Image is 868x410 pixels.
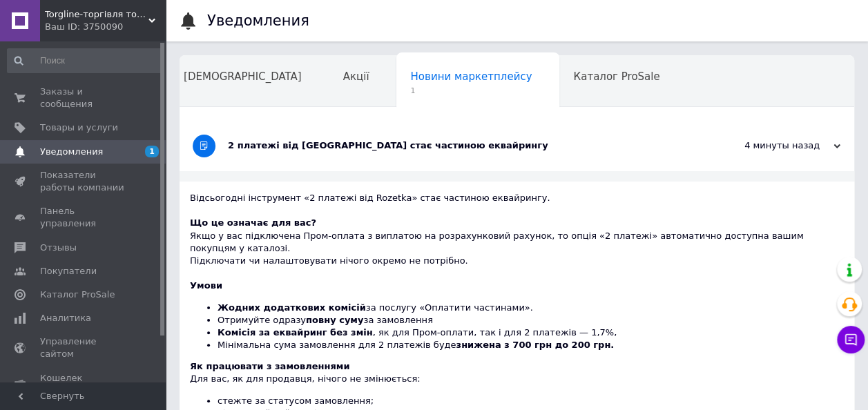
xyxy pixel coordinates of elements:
[7,48,163,73] input: Поиск
[190,361,349,371] b: Як працювати з замовленнями
[45,21,166,33] div: Ваш ID: 3750090
[40,86,128,110] span: Заказы и сообщения
[702,139,840,152] div: 4 минуты назад
[145,146,159,157] span: 1
[40,335,128,360] span: Управление сайтом
[218,314,844,326] li: Отримуйте одразу за замовлення
[228,139,702,152] div: 2 платежі від [GEOGRAPHIC_DATA] стає частиною еквайрингу
[218,326,844,339] li: , як для Пром-оплати, так і для 2 платежів — 1,7%,
[343,70,369,83] span: Акції
[410,86,532,96] span: 1
[190,280,222,291] b: Умови
[40,121,118,134] span: Товары и услуги
[190,217,316,228] b: Що це означає для вас?
[40,289,115,301] span: Каталог ProSale
[410,70,532,83] span: Новини маркетплейсу
[190,192,844,217] div: Відсьогодні інструмент «2 платежі від Rozetka» стає частиною еквайрингу.
[40,169,128,194] span: Показатели работы компании
[40,312,91,324] span: Аналитика
[573,70,659,83] span: Каталог ProSale
[306,315,363,325] b: повну суму
[218,327,373,338] b: Комісія за еквайринг без змін
[40,265,97,277] span: Покупатели
[40,372,128,397] span: Кошелек компании
[218,395,844,407] li: стежте за статусом замовлення;
[837,326,865,353] button: Чат с покупателем
[184,70,302,83] span: [DEMOGRAPHIC_DATA]
[45,8,148,21] span: Torgline-торгівля товарами першої необхідності гутром та у роздріб
[40,242,77,254] span: Отзывы
[40,205,128,230] span: Панель управления
[207,12,309,29] h1: Уведомления
[40,146,103,158] span: Уведомления
[456,340,614,350] b: знижена з 700 грн до 200 грн.
[218,302,844,314] li: за послугу «Оплатити частинами».
[218,339,844,351] li: Мінімальна сума замовлення для 2 платежів буде
[218,302,366,313] b: Жодних додаткових комісій
[190,217,844,267] div: Якщо у вас підключена Пром-оплата з виплатою на розрахунковий рахунок, то опція «2 платежі» автом...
